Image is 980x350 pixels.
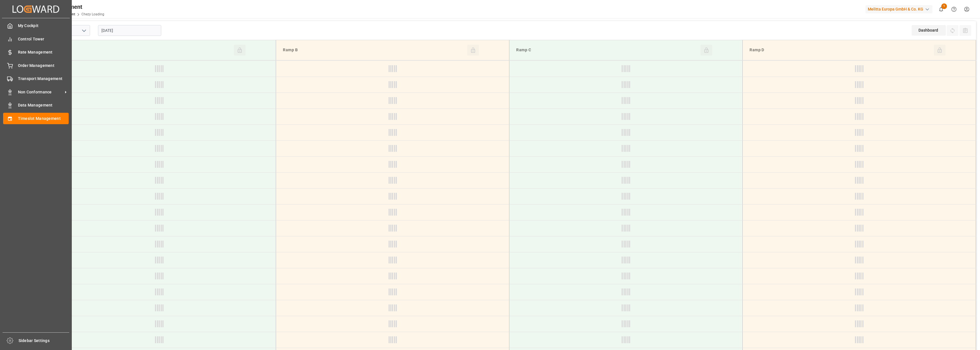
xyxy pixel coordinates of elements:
[865,5,932,13] div: Melitta Europa GmbH & Co. KG
[3,113,69,124] a: Timeslot Management
[3,73,69,84] a: Transport Management
[514,45,701,56] div: Ramp C
[18,36,69,42] span: Control Tower
[47,45,234,56] div: Ramp A
[19,338,70,344] span: Sidebar Settings
[18,102,69,108] span: Data Management
[18,49,69,55] span: Rate Management
[3,100,69,111] a: Data Management
[281,45,467,56] div: Ramp B
[948,3,960,16] button: Help Center
[3,47,69,58] a: Rate Management
[3,60,69,71] a: Order Management
[935,3,948,16] button: show 1 new notifications
[79,26,88,35] button: open menu
[98,25,161,36] input: DD-MM-YYYY
[18,76,69,82] span: Transport Management
[941,3,947,9] span: 1
[747,45,934,56] div: Ramp D
[3,33,69,44] a: Control Tower
[18,89,63,95] span: Non Conformance
[18,116,69,122] span: Timeslot Management
[912,25,946,36] div: Dashboard
[18,63,69,69] span: Order Management
[3,20,69,31] a: My Cockpit
[18,23,69,29] span: My Cockpit
[865,4,935,15] button: Melitta Europa GmbH & Co. KG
